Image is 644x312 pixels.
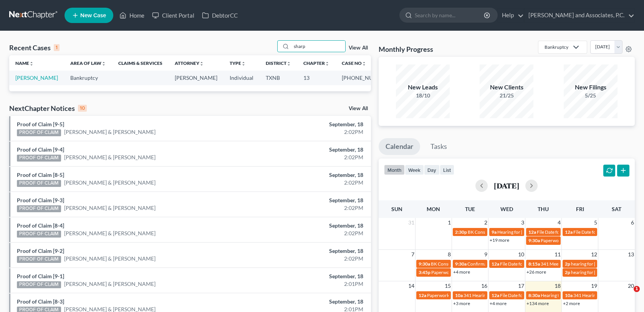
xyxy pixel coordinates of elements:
[253,298,363,305] div: September, 18
[415,8,485,22] input: Search by name...
[253,204,363,212] div: 2:02PM
[396,92,450,99] div: 18/10
[419,261,430,267] span: 9:30a
[17,180,61,187] div: PROOF OF CLAIM
[483,218,488,227] span: 2
[253,121,363,128] div: September, 18
[576,206,584,212] span: Fri
[342,60,366,66] a: Case Nounfold_more
[241,61,246,66] i: unfold_more
[494,182,519,190] h2: [DATE]
[303,60,329,66] a: Chapterunfold_more
[17,298,64,305] a: Proof of Claim [8-3]
[148,8,198,22] a: Client Portal
[266,60,291,66] a: Districtunfold_more
[490,237,509,243] a: +19 more
[253,272,363,280] div: September, 18
[630,218,635,227] span: 6
[500,292,602,298] span: File Date for [PERSON_NAME] & [PERSON_NAME]
[17,129,61,136] div: PROOF OF CLAIM
[526,300,549,306] a: +134 more
[427,206,440,212] span: Mon
[528,238,540,243] span: 9:30a
[431,269,548,275] span: Paperwork appt for [PERSON_NAME] & [PERSON_NAME]
[464,292,588,298] span: 341 Hearing for Enviro-Tech Complete Systems & Services, LLC
[541,238,617,243] span: Paperwork appt for [PERSON_NAME]
[112,55,169,71] th: Claims & Services
[253,280,363,288] div: 2:01PM
[9,43,60,52] div: Recent Cases
[64,280,156,288] a: [PERSON_NAME] & [PERSON_NAME]
[480,281,488,291] span: 16
[64,128,156,136] a: [PERSON_NAME] & [PERSON_NAME]
[407,218,415,227] span: 31
[336,71,396,85] td: [PHONE_NUMBER]
[455,229,467,235] span: 2:30p
[325,61,329,66] i: unfold_more
[64,179,156,187] a: [PERSON_NAME] & [PERSON_NAME]
[492,292,499,298] span: 12a
[431,261,497,267] span: BK Consult for [PERSON_NAME]
[564,92,618,99] div: 5/25
[467,261,595,267] span: Confirmation hearing for [PERSON_NAME] & [PERSON_NAME]
[286,61,291,66] i: unfold_more
[101,61,106,66] i: unfold_more
[17,121,64,127] a: Proof of Claim [9-5]
[17,231,61,238] div: PROOF OF CLAIM
[64,204,156,212] a: [PERSON_NAME] & [PERSON_NAME]
[80,13,106,18] span: New Case
[407,281,415,291] span: 14
[618,286,636,304] iframe: Intercom live chat
[565,229,573,235] span: 12a
[528,229,536,235] span: 12a
[253,222,363,229] div: September, 18
[526,269,546,275] a: +26 more
[447,250,452,259] span: 8
[557,218,561,227] span: 4
[349,106,368,111] a: View All
[520,218,525,227] span: 3
[230,60,246,66] a: Typeunfold_more
[455,292,463,298] span: 10a
[253,146,363,154] div: September, 18
[54,44,60,51] div: 1
[260,71,297,85] td: TXNB
[627,281,635,291] span: 20
[198,8,242,22] a: DebtorCC
[492,261,499,267] span: 12a
[29,61,34,66] i: unfold_more
[419,269,430,275] span: 3:45p
[17,248,64,254] a: Proof of Claim [9-2]
[563,300,580,306] a: +2 more
[362,61,366,66] i: unfold_more
[419,292,426,298] span: 12a
[612,206,621,212] span: Sat
[453,300,470,306] a: +3 more
[634,286,640,292] span: 1
[349,45,368,51] a: View All
[253,179,363,187] div: 2:02PM
[199,61,204,66] i: unfold_more
[223,71,260,85] td: Individual
[541,292,601,298] span: Hearing for [PERSON_NAME]
[498,8,524,22] a: Help
[525,8,634,22] a: [PERSON_NAME] and Associates, P.C.
[17,222,64,229] a: Proof of Claim [8-4]
[444,281,452,291] span: 15
[565,261,570,267] span: 2p
[78,105,87,112] div: 10
[465,206,475,212] span: Tue
[554,281,561,291] span: 18
[565,269,570,275] span: 2p
[440,165,454,175] button: list
[17,146,64,153] a: Proof of Claim [9-4]
[15,74,58,81] a: [PERSON_NAME]
[455,261,467,267] span: 9:30a
[492,229,497,235] span: 9a
[17,197,64,203] a: Proof of Claim [9-3]
[590,281,598,291] span: 19
[253,255,363,262] div: 2:02PM
[497,229,557,235] span: Hearing for [PERSON_NAME]
[396,83,450,92] div: New Leads
[573,229,635,235] span: File Date for [PERSON_NAME]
